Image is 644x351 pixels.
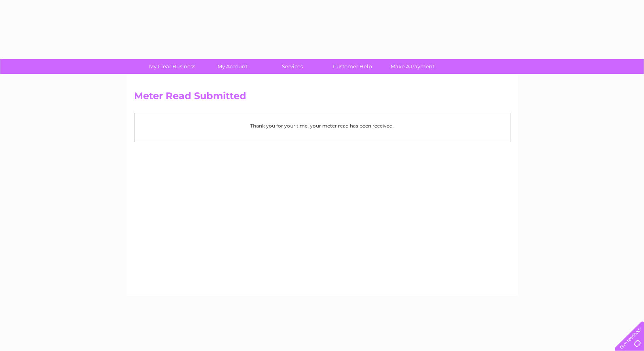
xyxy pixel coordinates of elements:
a: Make A Payment [380,59,445,74]
a: Services [260,59,325,74]
a: My Clear Business [140,59,205,74]
a: Customer Help [320,59,385,74]
a: My Account [200,59,265,74]
h2: Meter Read Submitted [134,90,510,105]
p: Thank you for your time, your meter read has been received. [138,122,506,130]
